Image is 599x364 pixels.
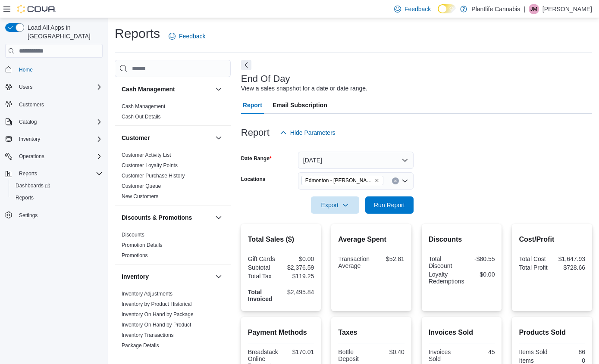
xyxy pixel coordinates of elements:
[373,255,405,262] div: $52.81
[122,252,148,258] a: Promotions
[122,173,185,179] a: Customer Purchase History
[122,301,192,307] a: Inventory by Product Historical
[16,210,41,221] a: Settings
[241,128,270,138] h3: Report
[241,60,251,70] button: Next
[9,180,106,192] a: Dashboards
[16,151,103,162] span: Operations
[122,342,159,348] a: Package Details
[301,176,383,185] span: Edmonton - Terra Losa
[273,96,327,114] span: Email Subscription
[122,134,212,142] button: Customer
[283,348,314,355] div: $170.01
[429,271,464,285] div: Loyalty Redemptions
[122,183,161,189] a: Customer Queue
[213,84,224,94] button: Cash Management
[554,348,585,355] div: 86
[316,196,354,214] span: Export
[16,182,50,189] span: Dashboards
[19,170,37,177] span: Reports
[122,291,172,297] a: Inventory Adjustments
[19,136,40,143] span: Inventory
[122,213,192,222] h3: Discounts & Promotions
[16,117,40,127] button: Catalog
[122,342,159,349] span: Package Details
[122,85,212,93] button: Cash Management
[122,162,178,168] a: Customer Loyalty Points
[122,172,185,179] span: Customer Purchase History
[429,348,460,362] div: Invoices Sold
[179,32,205,40] span: Feedback
[365,196,414,214] button: Run Report
[338,348,370,362] div: Bottle Deposit
[401,177,408,184] button: Open list of options
[115,25,160,42] h1: Reports
[554,264,585,271] div: $728.66
[554,357,585,364] div: 0
[530,4,537,14] span: JM
[122,152,171,158] a: Customer Activity List
[524,4,525,14] p: |
[16,64,103,75] span: Home
[5,59,103,244] nav: Complex example
[17,5,56,13] img: Cova
[12,193,37,203] a: Reports
[16,168,103,179] span: Reports
[122,332,174,338] a: Inventory Transactions
[467,271,495,278] div: $0.00
[122,193,158,199] a: New Customers
[2,168,106,180] button: Reports
[16,151,48,162] button: Operations
[16,194,34,201] span: Reports
[241,155,272,162] label: Date Range
[248,264,279,271] div: Subtotal
[519,264,550,271] div: Total Profit
[373,348,405,355] div: $0.40
[283,273,314,280] div: $119.25
[122,242,163,248] a: Promotion Details
[16,99,103,110] span: Customers
[391,0,434,18] a: Feedback
[464,348,495,355] div: 45
[115,230,231,264] div: Discounts & Promotions
[374,178,379,183] button: Remove Edmonton - Terra Losa from selection in this group
[464,255,495,262] div: -$80.55
[19,66,33,73] span: Home
[16,82,103,92] span: Users
[122,134,150,142] h3: Customer
[16,210,103,221] span: Settings
[213,133,224,143] button: Customer
[338,255,370,269] div: Transaction Average
[122,322,191,328] a: Inventory On Hand by Product
[9,192,106,204] button: Reports
[122,152,171,159] span: Customer Activity List
[529,4,539,14] div: Justin McIssac
[122,103,165,109] a: Cash Management
[241,84,367,93] div: View a sales snapshot for a date or date range.
[2,209,106,221] button: Settings
[283,289,314,296] div: $2,495.84
[338,234,405,245] h2: Average Spent
[122,301,192,308] span: Inventory by Product Historical
[241,176,266,183] label: Locations
[519,234,585,245] h2: Cost/Profit
[241,74,290,84] h3: End Of Day
[122,332,174,339] span: Inventory Transactions
[19,153,44,160] span: Operations
[122,272,212,281] button: Inventory
[2,150,106,162] button: Operations
[19,118,37,125] span: Catalog
[16,134,44,144] button: Inventory
[429,327,495,338] h2: Invoices Sold
[519,255,550,262] div: Total Cost
[122,311,194,317] a: Inventory On Hand by Package
[248,273,279,280] div: Total Tax
[122,103,165,110] span: Cash Management
[115,101,231,125] div: Cash Management
[16,65,36,75] a: Home
[2,133,106,145] button: Inventory
[24,23,103,40] span: Load All Apps in [GEOGRAPHIC_DATA]
[122,232,144,238] a: Discounts
[248,327,314,338] h2: Payment Methods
